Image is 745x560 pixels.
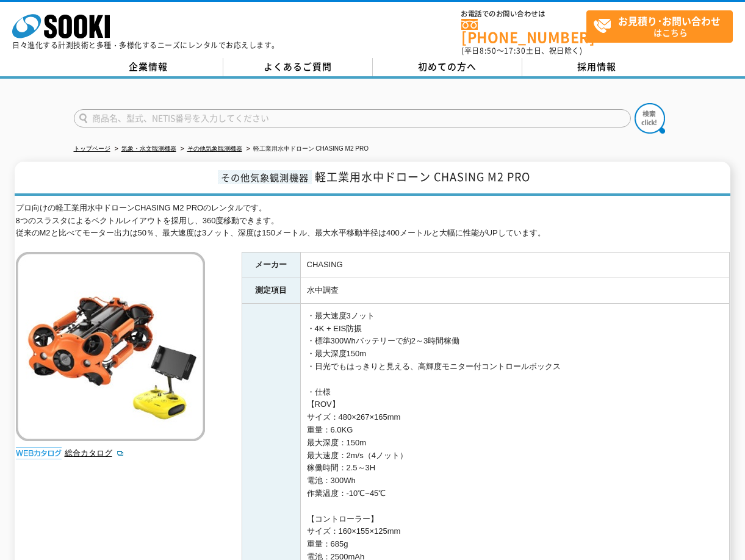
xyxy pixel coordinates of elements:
span: はこちら [593,11,732,41]
a: 企業情報 [74,58,223,76]
a: 気象・水文観測機器 [121,145,176,152]
td: 水中調査 [300,278,729,304]
img: 軽工業用水中ドローン CHASING M2 PRO [16,252,205,441]
input: 商品名、型式、NETIS番号を入力してください [74,109,631,127]
img: webカタログ [16,447,62,459]
li: 軽工業用水中ドローン CHASING M2 PRO [244,143,369,156]
a: 総合カタログ [65,448,124,458]
a: お見積り･お問い合わせはこちら [586,10,733,43]
span: 初めての方へ [418,60,477,73]
p: 日々進化する計測技術と多種・多様化するニーズにレンタルでお応えします。 [12,41,279,49]
strong: お見積り･お問い合わせ [618,13,721,28]
span: 軽工業用水中ドローン CHASING M2 PRO [315,168,530,185]
span: その他気象観測機器 [218,170,312,184]
a: 採用情報 [522,58,672,76]
div: プロ向けの軽工業用水中ドローンCHASING M2 PROのレンタルです。 8つのスラスタによるベクトルレイアウトを採用し、360度移動できます。 従来のM2と比べてモーター出力は50％、最大速... [16,202,730,240]
span: お電話でのお問い合わせは [461,10,586,18]
a: よくあるご質問 [223,58,373,76]
a: 初めての方へ [373,58,522,76]
a: トップページ [74,145,110,152]
th: 測定項目 [242,278,300,304]
span: (平日 ～ 土日、祝日除く) [461,45,582,56]
img: btn_search.png [635,103,665,134]
th: メーカー [242,253,300,278]
a: その他気象観測機器 [187,145,242,152]
td: CHASING [300,253,729,278]
span: 17:30 [504,45,526,56]
a: [PHONE_NUMBER] [461,19,586,44]
span: 8:50 [480,45,497,56]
